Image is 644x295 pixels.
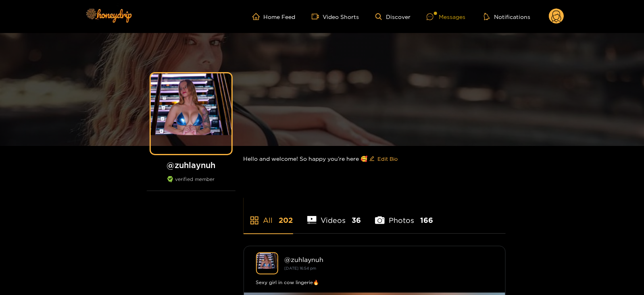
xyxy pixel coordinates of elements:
li: Videos [307,197,361,233]
button: Notifications [481,12,533,21]
div: verified member [147,176,236,191]
span: Edit Bio [378,155,398,163]
a: Home Feed [252,13,296,20]
button: editEdit Bio [368,152,400,165]
span: 166 [420,215,433,225]
small: [DATE] 16:54 pm [285,266,317,270]
span: home [252,13,264,20]
li: Photos [375,197,433,233]
div: Messages [427,12,465,21]
h1: @ zuhlaynuh [147,160,236,170]
li: All [244,197,293,233]
span: 36 [352,215,361,225]
span: video-camera [312,13,323,20]
span: appstore [250,216,259,225]
span: 202 [279,215,293,225]
div: Sexy girl in cow lingerie🔥 [256,278,493,287]
span: edit [369,156,375,162]
a: Video Shorts [312,13,359,20]
div: Hello and welcome! So happy you’re here 🥰 [244,146,506,172]
a: Discover [375,13,411,20]
img: zuhlaynuh [256,252,278,274]
div: @ zuhlaynuh [285,256,493,263]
